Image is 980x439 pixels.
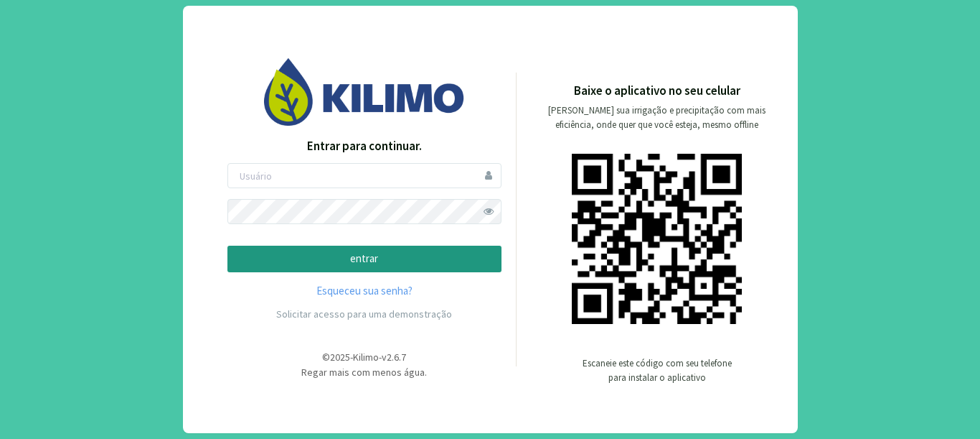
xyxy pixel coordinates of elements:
[379,351,382,364] span: -
[227,283,501,300] a: Esqueceu sua senha?
[330,351,350,364] span: 2025
[353,351,379,364] span: Kilimo
[227,246,501,272] button: entrar
[547,103,768,132] p: [PERSON_NAME] sua irrigação e precipitação com mais eficiência, onde quer que você esteja, mesmo ...
[276,308,452,320] a: Solicitar acesso para uma demonstração
[350,351,353,364] span: -
[240,251,489,267] p: entrar
[382,351,406,364] span: v2.6.7
[322,351,330,364] span: ©
[574,82,740,101] p: Baixe o aplicativo no seu celular
[578,356,736,385] p: Escaneie este código com seu telefone para instalar o aplicativo
[227,137,501,156] p: Entrar para continuar.
[301,366,427,379] span: Regar mais com menos água.
[572,154,742,324] img: qr code
[227,163,501,188] input: Usuário
[264,58,465,125] img: Image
